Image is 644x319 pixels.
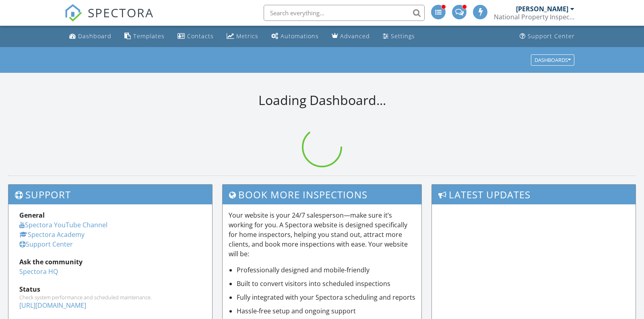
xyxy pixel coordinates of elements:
a: Spectora HQ [19,267,58,276]
img: The Best Home Inspection Software - Spectora [64,4,82,22]
a: Metrics [223,29,262,44]
a: Automations (Advanced) [268,29,322,44]
div: Dashboards [535,57,571,63]
div: Check system performance and scheduled maintenance. [19,294,201,300]
li: Professionally designed and mobile-friendly [237,265,415,275]
div: National Property Inspections [494,13,574,21]
div: Support Center [528,32,575,40]
a: Templates [121,29,168,44]
li: Built to convert visitors into scheduled inspections [237,279,415,288]
div: Dashboard [78,32,111,40]
li: Fully integrated with your Spectora scheduling and reports [237,292,415,302]
div: Advanced [340,32,370,40]
input: Search everything... [264,5,425,21]
h3: Book More Inspections [223,185,421,204]
button: Dashboards [531,54,574,66]
li: Hassle-free setup and ongoing support [237,306,415,316]
div: [PERSON_NAME] [516,5,568,13]
a: [URL][DOMAIN_NAME] [19,301,86,310]
a: Spectora YouTube Channel [19,220,107,229]
div: Ask the community [19,257,201,267]
a: Contacts [174,29,217,44]
a: Advanced [328,29,373,44]
a: Support Center [516,29,578,44]
span: SPECTORA [88,4,154,21]
a: SPECTORA [64,11,154,28]
div: Automations [281,32,319,40]
div: Settings [391,32,415,40]
div: Templates [133,32,165,40]
a: Support Center [19,240,73,249]
a: Dashboard [66,29,115,44]
strong: General [19,211,45,220]
h3: Support [8,185,212,204]
div: Contacts [187,32,214,40]
p: Your website is your 24/7 salesperson—make sure it’s working for you. A Spectora website is desig... [229,210,415,259]
div: Status [19,284,201,294]
div: Metrics [236,32,258,40]
a: Spectora Academy [19,230,85,239]
a: Settings [380,29,418,44]
h3: Latest Updates [432,185,636,204]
